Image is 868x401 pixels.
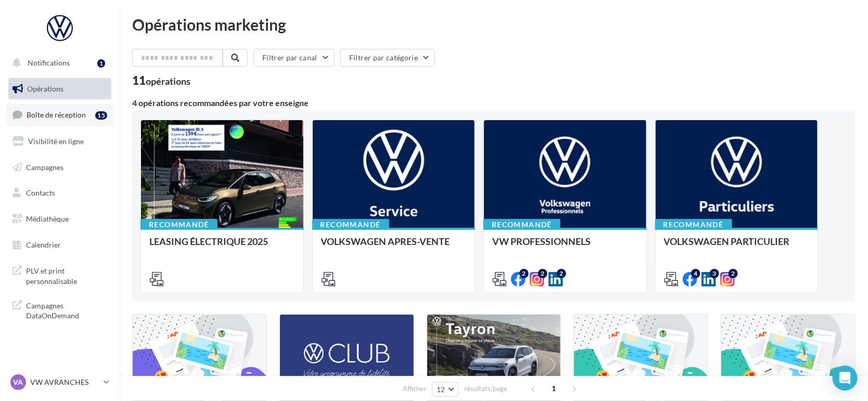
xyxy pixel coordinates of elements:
a: Visibilité en ligne [6,131,113,152]
div: LEASING ÉLECTRIQUE 2025 [149,236,295,257]
button: 12 [432,382,458,397]
a: Contacts [6,182,113,204]
a: Campagnes DataOnDemand [6,294,113,325]
div: 1 [97,59,105,68]
div: Recommandé [655,219,732,230]
span: Campagnes [26,162,63,171]
span: Boîte de réception [27,110,86,119]
button: Notifications 1 [6,52,109,74]
div: 3 [710,269,719,278]
span: Calendrier [26,240,61,249]
span: Contacts [26,188,55,197]
p: VW AVRANCHES [30,377,99,387]
span: PLV et print personnalisable [26,264,107,286]
span: 1 [546,380,563,397]
a: Opérations [6,78,113,100]
div: VOLKSWAGEN APRES-VENTE [321,236,467,257]
a: Boîte de réception15 [6,104,113,126]
span: Opérations [27,84,63,93]
span: Médiathèque [26,214,69,223]
button: Filtrer par canal [253,49,335,67]
div: 2 [557,269,566,278]
div: Recommandé [483,219,560,230]
span: Campagnes DataOnDemand [26,299,107,321]
a: Campagnes [6,157,113,178]
div: 11 [132,75,190,86]
button: Filtrer par catégorie [340,49,435,67]
div: Opérations marketing [132,17,856,32]
span: VA [14,377,23,387]
div: VW PROFESSIONNELS [492,236,638,257]
a: Médiathèque [6,208,113,230]
div: 2 [538,269,547,278]
div: Open Intercom Messenger [833,366,858,391]
span: Notifications [28,58,70,67]
a: Calendrier [6,234,113,256]
div: Recommandé [312,219,389,230]
div: Recommandé [141,219,218,230]
div: VOLKSWAGEN PARTICULIER [664,236,810,257]
div: opérations [146,76,190,86]
a: VA VW AVRANCHES [8,372,111,392]
div: 15 [95,111,107,120]
span: Visibilité en ligne [28,137,84,146]
div: 4 opérations recommandées par votre enseigne [132,99,856,107]
div: 2 [519,269,529,278]
span: Afficher [403,384,426,394]
div: 4 [691,269,700,278]
span: 12 [437,385,445,394]
a: PLV et print personnalisable [6,260,113,290]
span: résultats/page [464,384,507,394]
div: 2 [729,269,738,278]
